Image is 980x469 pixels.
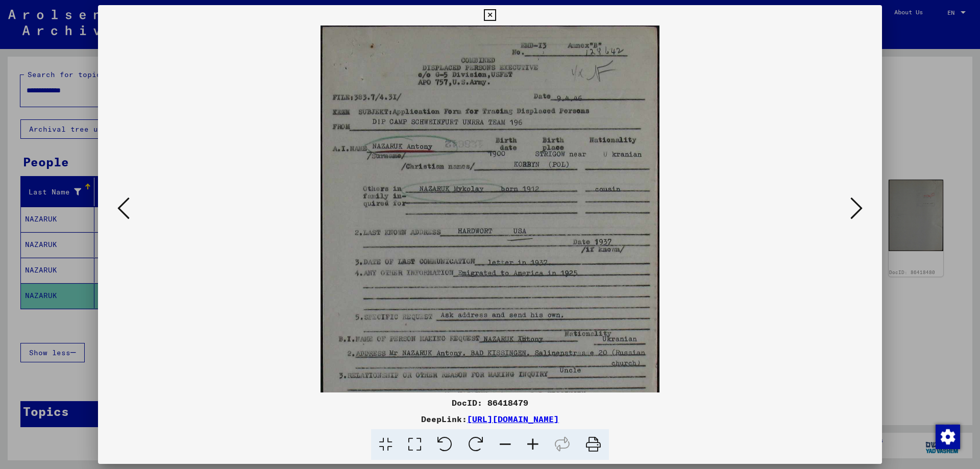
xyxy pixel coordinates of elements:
div: Change consent [935,424,960,449]
img: 001.jpg [321,26,660,469]
img: Change consent [936,425,960,449]
a: [URL][DOMAIN_NAME] [467,414,559,424]
div: DocID: 86418479 [98,397,882,409]
div: DeepLink: [98,413,882,425]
